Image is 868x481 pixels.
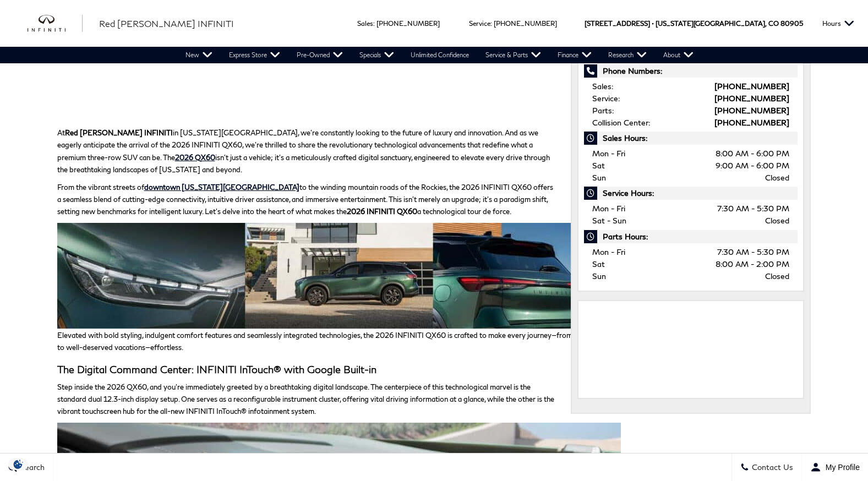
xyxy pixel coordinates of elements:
a: Finance [549,47,600,63]
a: Service & Parts [477,47,549,63]
a: [PHONE_NUMBER] [494,19,557,28]
a: 2026 QX60 [175,153,215,162]
a: Research [600,47,655,63]
span: Closed [765,172,789,184]
span: Sun [592,173,606,182]
span: Parts Hours: [584,230,798,243]
a: About [655,47,702,63]
span: Sat - Sun [592,216,626,225]
a: [PHONE_NUMBER] [714,94,789,103]
span: : [373,19,375,28]
span: Contact Us [749,463,793,472]
span: Closed [765,215,789,227]
span: Search [17,463,45,472]
span: Red [PERSON_NAME] INFINITI [99,18,234,29]
p: Elevated with bold styling, indulgent comfort features and seamlessly integrated technologies, th... [57,329,626,353]
span: 8:00 AM - 2:00 PM [716,258,789,270]
a: Express Store [221,47,288,63]
span: Collision Center: [592,118,650,127]
span: 7:30 AM - 5:30 PM [717,203,789,215]
a: [STREET_ADDRESS] • [US_STATE][GEOGRAPHIC_DATA], CO 80905 [585,19,803,28]
span: 9:00 AM - 6:00 PM [716,160,789,172]
span: Sat [592,161,605,170]
span: Mon - Fri [592,149,625,158]
span: Mon - Fri [592,204,625,213]
span: 8:00 AM - 6:00 PM [716,147,789,160]
p: Step inside the 2026 QX60, and you’re immediately greeted by a breathtaking digital landscape. Th... [57,381,554,417]
iframe: Dealer location map [584,307,798,389]
img: Opt-Out Icon [6,458,31,470]
a: [PHONE_NUMBER] [376,19,440,28]
strong: Red [PERSON_NAME] INFINITI [65,128,173,137]
a: [PHONE_NUMBER] [714,106,789,115]
a: Specials [351,47,402,63]
p: At in [US_STATE][GEOGRAPHIC_DATA], we’re constantly looking to the future of luxury and innovatio... [57,127,554,175]
span: Mon - Fri [592,247,625,256]
span: Sales: [592,81,613,91]
a: New [177,47,221,63]
span: My Profile [821,463,860,472]
a: [PHONE_NUMBER] [714,118,789,127]
a: [PHONE_NUMBER] [714,81,789,91]
span: Sales [357,19,373,28]
button: Open user profile menu [802,453,868,481]
span: Sat [592,259,605,269]
a: downtown [US_STATE][GEOGRAPHIC_DATA] [144,183,299,192]
span: Sales Hours: [584,132,798,145]
span: Parts: [592,106,614,115]
a: infiniti [28,15,83,32]
a: Unlimited Confidence [402,47,477,63]
a: Red [PERSON_NAME] INFINITI [99,17,234,30]
span: Closed [765,270,789,282]
section: Click to Open Cookie Consent Modal [6,458,31,470]
span: Service Hours: [584,187,798,200]
p: From the vibrant streets of to the winding mountain roads of the Rockies, the 2026 INFINITI QX60 ... [57,181,554,217]
span: : [490,19,492,28]
a: Pre-Owned [288,47,351,63]
span: Service: [592,94,620,103]
span: Sun [592,271,606,281]
img: INFINITI [28,15,83,32]
strong: 2026 INFINITI QX60 [347,207,417,216]
span: Service [469,19,490,28]
nav: Main Navigation [177,47,702,63]
span: 7:30 AM - 5:30 PM [717,246,789,258]
span: Phone Numbers: [584,64,798,78]
h3: The Digital Command Center: INFINITI InTouch® with Google Built-in [57,364,554,375]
